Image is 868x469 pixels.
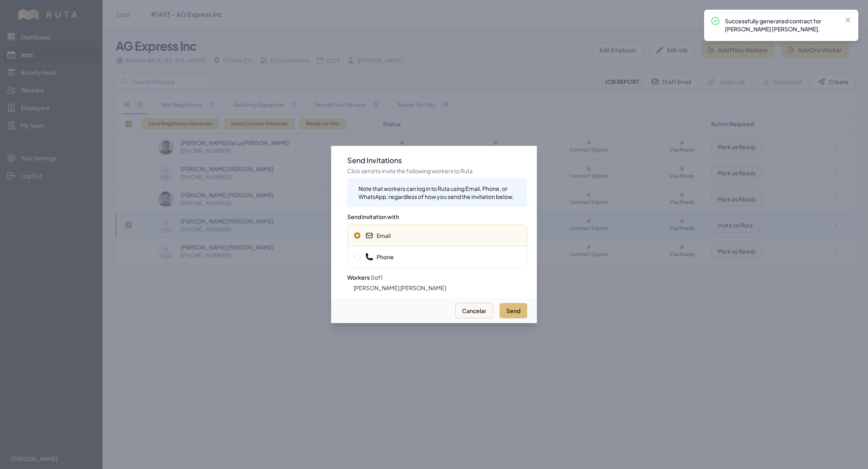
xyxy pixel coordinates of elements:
h3: Send Invitations [347,156,527,165]
div: Note that workers can log in to Ruta using Email, Phone, or WhatsApp, regardless of how you send ... [358,184,521,201]
button: Send [500,303,527,318]
li: [PERSON_NAME] [PERSON_NAME] [354,284,527,292]
h3: Workers [347,268,527,282]
span: Phone [365,253,394,261]
span: Email [365,231,391,240]
span: 0 of 1 [371,274,383,281]
button: Cancelar [455,303,493,318]
p: Successfully generated contract for [PERSON_NAME] [PERSON_NAME]. [725,17,837,33]
p: Click send to invite the following workers to Ruta. [347,167,527,175]
h3: Send invitation with [347,207,527,221]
